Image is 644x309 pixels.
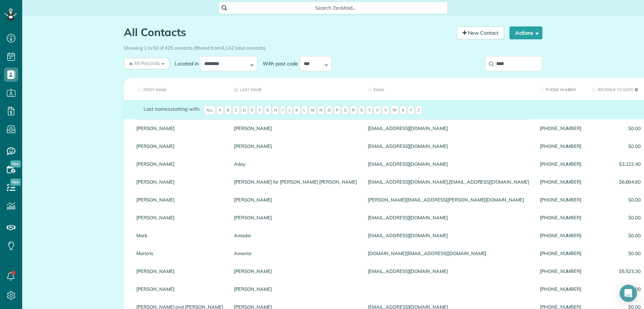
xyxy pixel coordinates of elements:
[287,105,292,115] span: J
[234,144,357,149] a: [PERSON_NAME]
[143,106,170,112] span: Last names
[326,105,333,115] span: O
[362,226,535,244] div: [EMAIL_ADDRESS][DOMAIN_NAME]
[234,215,357,220] a: [PERSON_NAME]
[136,233,223,238] a: Mark
[592,144,641,149] span: $0.00
[366,105,373,115] span: T
[136,269,223,274] a: [PERSON_NAME]
[293,105,300,115] span: K
[204,105,215,115] span: All
[592,286,641,291] span: $0.00
[342,105,349,115] span: Q
[136,286,223,291] a: [PERSON_NAME]
[535,137,587,155] div: [PHONE_NUMBER]
[535,119,587,137] div: [PHONE_NUMBER]
[535,262,587,280] div: [PHONE_NUMBER]
[358,105,365,115] span: S
[10,160,21,168] span: New
[234,233,357,238] a: Amadei
[124,42,542,51] div: Showing 1 to 50 of 425 contacts (filtered from 6,142 total contacts)
[592,161,641,166] span: $3,122.40
[535,191,587,209] div: [PHONE_NUMBER]
[362,191,535,209] div: [PERSON_NAME][EMAIL_ADDRESS][PERSON_NAME][DOMAIN_NAME]
[362,137,535,155] div: [EMAIL_ADDRESS][DOMAIN_NAME]
[234,161,357,166] a: Adey
[592,126,641,131] span: $0.00
[362,173,535,191] div: [EMAIL_ADDRESS][DOMAIN_NAME],[EMAIL_ADDRESS][DOMAIN_NAME]
[362,119,535,137] div: [EMAIL_ADDRESS][DOMAIN_NAME]
[257,60,299,67] label: With post code
[124,26,452,38] h1: All Contacts
[390,105,399,115] span: W
[10,179,21,186] span: New
[317,105,325,115] span: N
[136,161,223,166] a: [PERSON_NAME]
[234,197,357,202] a: [PERSON_NAME]
[136,197,223,202] a: [PERSON_NAME]
[457,26,504,39] a: New Contact
[233,105,240,115] span: C
[309,105,316,115] span: M
[136,144,223,149] a: [PERSON_NAME]
[216,105,224,115] span: A
[241,105,248,115] span: D
[408,105,414,115] span: Y
[257,105,263,115] span: F
[301,105,308,115] span: L
[136,251,223,256] a: Maricris
[229,78,362,100] th: Last Name: activate to sort column descending
[535,173,587,191] div: [PHONE_NUMBER]
[136,126,223,131] a: [PERSON_NAME]
[535,209,587,226] div: [PHONE_NUMBER]
[362,262,535,280] div: [EMAIL_ADDRESS][DOMAIN_NAME]
[400,105,406,115] span: X
[124,78,229,100] th: First Name: activate to sort column ascending
[169,60,200,67] label: Located in
[592,179,641,184] span: $6,694.60
[535,280,587,298] div: [PHONE_NUMBER]
[234,286,357,291] a: [PERSON_NAME]
[280,105,286,115] span: I
[620,285,637,302] div: Open Intercom Messenger
[362,78,535,100] th: Email: activate to sort column ascending
[249,105,255,115] span: E
[234,269,357,274] a: [PERSON_NAME]
[234,126,357,131] a: [PERSON_NAME]
[234,251,357,256] a: Amante
[535,155,587,173] div: [PHONE_NUMBER]
[592,197,641,202] span: $0.00
[334,105,341,115] span: P
[350,105,357,115] span: R
[382,105,389,115] span: V
[143,105,200,113] label: starting with:
[264,105,271,115] span: G
[136,215,223,220] a: [PERSON_NAME]
[535,244,587,262] div: [PHONE_NUMBER]
[592,233,641,238] span: $0.00
[272,105,279,115] span: H
[362,209,535,226] div: [EMAIL_ADDRESS][DOMAIN_NAME]
[374,105,381,115] span: U
[128,60,160,67] span: All Records
[535,226,587,244] div: [PHONE_NUMBER]
[415,105,422,115] span: Z
[592,269,641,274] span: $5,523.30
[234,179,357,184] a: [PERSON_NAME] for [PERSON_NAME] [PERSON_NAME]
[535,78,587,100] th: Phone number: activate to sort column ascending
[592,251,641,256] span: $0.00
[592,215,641,220] span: $0.00
[225,105,231,115] span: B
[509,26,542,39] button: Actions
[362,244,535,262] div: [DOMAIN_NAME][EMAIL_ADDRESS][DOMAIN_NAME]
[136,179,223,184] a: [PERSON_NAME]
[362,155,535,173] div: [EMAIL_ADDRESS][DOMAIN_NAME]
